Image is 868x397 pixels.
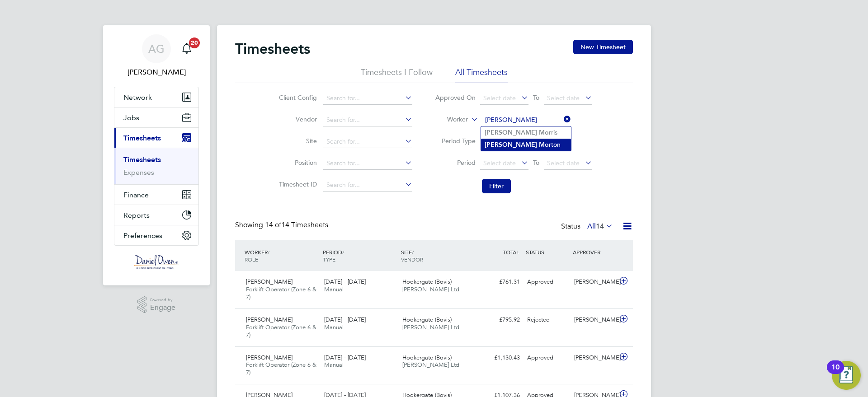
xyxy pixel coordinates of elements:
[483,94,516,102] span: Select date
[235,40,310,58] h2: Timesheets
[324,354,366,361] span: [DATE] - [DATE]
[114,205,198,225] button: Reports
[524,313,571,327] div: Rejected
[481,126,571,139] li: ris
[123,155,161,164] a: Timesheets
[402,361,459,369] span: [PERSON_NAME] Ltd
[114,255,199,269] a: Go to home page
[587,222,613,231] label: All
[276,137,317,145] label: Site
[323,256,335,263] span: TYPE
[324,278,366,285] span: [DATE] - [DATE]
[571,350,618,365] div: [PERSON_NAME]
[455,67,508,83] li: All Timesheets
[324,285,344,293] span: Manual
[265,220,281,229] span: 14 of
[246,285,316,301] span: Forklift Operator (Zone 6 & 7)
[547,159,580,167] span: Select date
[123,211,150,220] span: Reports
[401,256,423,263] span: VENDOR
[483,159,516,167] span: Select date
[539,141,551,149] b: Mor
[435,93,476,102] label: Approved On
[246,361,316,376] span: Forklift Operator (Zone 6 & 7)
[114,34,199,78] a: AG[PERSON_NAME]
[596,222,604,231] span: 14
[114,148,198,184] div: Timesheets
[150,304,175,312] span: Engage
[246,323,316,339] span: Forklift Operator (Zone 6 & 7)
[547,94,580,102] span: Select date
[246,354,292,361] span: [PERSON_NAME]
[571,313,618,327] div: [PERSON_NAME]
[524,244,571,260] div: STATUS
[402,278,452,285] span: Hookergate (Bovis)
[137,296,176,313] a: Powered byEngage
[150,296,175,304] span: Powered by
[402,354,452,361] span: Hookergate (Bovis)
[361,67,433,83] li: Timesheets I Follow
[276,180,317,188] label: Timesheet ID
[114,185,198,205] button: Finance
[524,350,571,365] div: Approved
[123,134,161,142] span: Timesheets
[476,275,524,290] div: £761.31
[503,248,519,256] span: TOTAL
[324,361,344,369] span: Manual
[402,316,452,323] span: Hookergate (Bovis)
[561,220,615,233] div: Status
[178,34,196,63] a: 20
[123,168,154,177] a: Expenses
[571,244,618,260] div: APPROVER
[242,244,321,267] div: WORKER
[321,244,399,267] div: PERIOD
[276,115,317,123] label: Vendor
[435,159,476,167] label: Period
[435,137,476,145] label: Period Type
[524,275,571,290] div: Approved
[245,256,258,263] span: ROLE
[134,255,179,269] img: danielowen-logo-retina.png
[832,361,861,390] button: Open Resource Center, 10 new notifications
[323,179,412,191] input: Search for...
[476,350,524,365] div: £1,130.43
[103,25,210,285] nav: Main navigation
[148,43,165,55] span: AG
[114,107,198,127] button: Jobs
[276,159,317,167] label: Position
[402,285,459,293] span: [PERSON_NAME] Ltd
[571,275,618,290] div: [PERSON_NAME]
[427,115,468,124] label: Worker
[114,87,198,107] button: Network
[246,278,292,285] span: [PERSON_NAME]
[324,316,366,323] span: [DATE] - [DATE]
[123,93,152,102] span: Network
[276,93,317,102] label: Client Config
[399,244,477,267] div: SITE
[323,135,412,148] input: Search for...
[114,128,198,148] button: Timesheets
[831,367,840,379] div: 10
[268,248,269,256] span: /
[412,248,414,256] span: /
[482,179,511,193] button: Filter
[530,157,542,168] span: To
[265,220,328,229] span: 14 Timesheets
[481,139,571,151] li: ton
[323,157,412,170] input: Search for...
[114,225,198,245] button: Preferences
[123,191,149,199] span: Finance
[123,113,139,122] span: Jobs
[485,129,537,136] b: [PERSON_NAME]
[189,37,200,48] span: 20
[123,231,162,240] span: Preferences
[323,114,412,126] input: Search for...
[476,313,524,327] div: £795.92
[235,220,330,230] div: Showing
[573,40,633,54] button: New Timesheet
[324,323,344,331] span: Manual
[342,248,344,256] span: /
[539,129,551,136] b: Mor
[402,323,459,331] span: [PERSON_NAME] Ltd
[482,114,571,126] input: Search for...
